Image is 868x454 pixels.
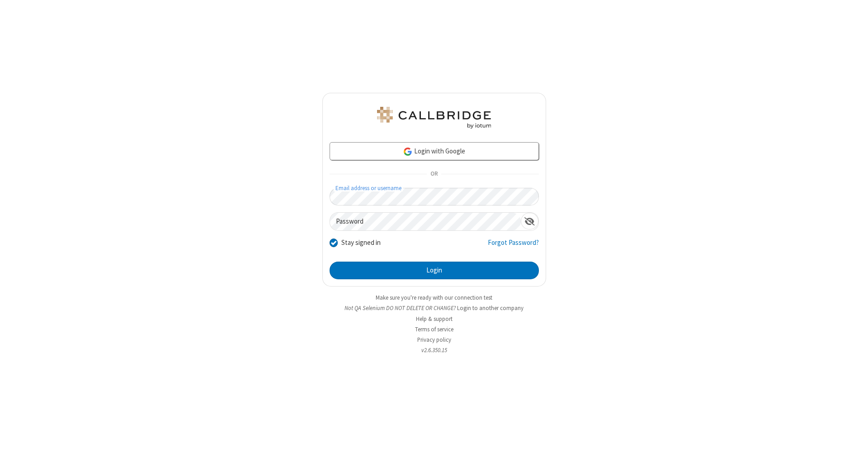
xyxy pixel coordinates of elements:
label: Stay signed in [341,238,381,248]
a: Terms of service [415,325,453,333]
a: Forgot Password? [488,238,539,255]
a: Login with Google [330,142,539,160]
img: QA Selenium DO NOT DELETE OR CHANGE [375,107,493,129]
div: Show password [521,213,538,229]
button: Login to another company [457,304,524,312]
input: Email address or username [330,188,539,205]
img: google-icon.png [403,147,413,157]
a: Help & support [416,315,453,323]
a: Make sure you're ready with our connection test [376,294,492,301]
li: Not QA Selenium DO NOT DELETE OR CHANGE? [322,304,546,312]
iframe: Chat [845,430,861,448]
li: v2.6.350.15 [322,346,546,354]
button: Login [330,262,539,280]
input: Password [330,213,521,230]
span: OR [427,168,441,181]
a: Privacy policy [417,336,451,344]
